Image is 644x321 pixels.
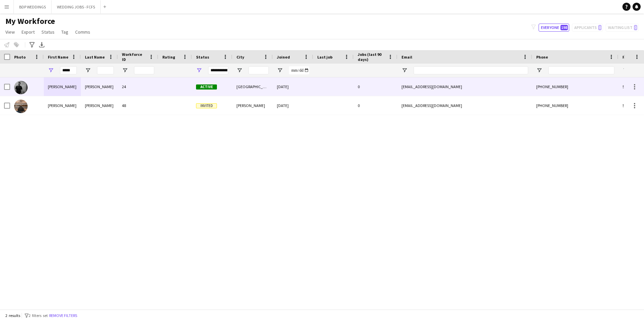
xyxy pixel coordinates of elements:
button: Everyone198 [539,24,569,32]
span: Last job [317,55,332,60]
div: 0 [354,96,397,115]
span: Profile [622,55,636,60]
span: Active [196,84,217,90]
button: Open Filter Menu [196,67,202,73]
span: Tag [61,29,68,35]
span: City [236,55,244,60]
input: Email Filter Input [414,66,528,74]
img: Craig Melville [14,100,28,113]
div: [PERSON_NAME] [44,77,81,96]
app-action-btn: Export XLSX [38,41,46,49]
a: Export [19,28,37,36]
span: First Name [48,55,68,60]
div: 0 [354,77,397,96]
span: Rating [162,55,175,60]
span: Comms [75,29,90,35]
button: Open Filter Menu [48,67,54,73]
span: Email [401,55,412,60]
div: [DATE] [273,77,313,96]
div: [PHONE_NUMBER] [532,77,618,96]
span: Status [196,55,209,60]
app-action-btn: Advanced filters [28,41,36,49]
span: Workforce ID [122,52,146,62]
input: City Filter Input [249,66,269,74]
img: Craig Hickey [14,81,28,94]
div: [PERSON_NAME] [81,77,118,96]
button: Open Filter Menu [277,67,283,73]
span: 198 [560,25,568,30]
a: Status [39,28,57,36]
div: [PERSON_NAME] [81,96,118,115]
button: Open Filter Menu [401,67,408,73]
button: Open Filter Menu [622,67,629,73]
input: Workforce ID Filter Input [134,66,154,74]
div: 24 [118,77,158,96]
span: View [5,29,15,35]
button: Open Filter Menu [122,67,128,73]
input: Joined Filter Input [289,66,309,74]
button: Remove filters [48,312,78,319]
div: [PHONE_NUMBER] [532,96,618,115]
div: [DATE] [273,96,313,115]
input: Last Name Filter Input [97,66,114,74]
input: First Name Filter Input [60,66,77,74]
button: Open Filter Menu [536,67,542,73]
span: Last Name [85,55,105,60]
span: Jobs (last 90 days) [358,52,385,62]
button: WEDDING JOBS - FCFS [52,0,101,13]
span: 2 filters set [29,313,48,318]
a: Tag [59,28,71,36]
span: Invited [196,103,217,108]
div: [PERSON_NAME] [232,96,273,115]
button: Open Filter Menu [85,67,91,73]
div: 48 [118,96,158,115]
a: Comms [72,28,93,36]
a: View [3,28,18,36]
button: BDP WEDDINGS [14,0,52,13]
div: [EMAIL_ADDRESS][DOMAIN_NAME] [397,96,532,115]
span: Export [22,29,35,35]
input: Phone Filter Input [548,66,614,74]
span: Status [41,29,55,35]
div: [PERSON_NAME] [44,96,81,115]
span: Phone [536,55,548,60]
div: [GEOGRAPHIC_DATA] [232,77,273,96]
button: Open Filter Menu [236,67,243,73]
span: Photo [14,55,26,60]
div: [EMAIL_ADDRESS][DOMAIN_NAME] [397,77,532,96]
span: Joined [277,55,290,60]
span: My Workforce [5,16,55,26]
